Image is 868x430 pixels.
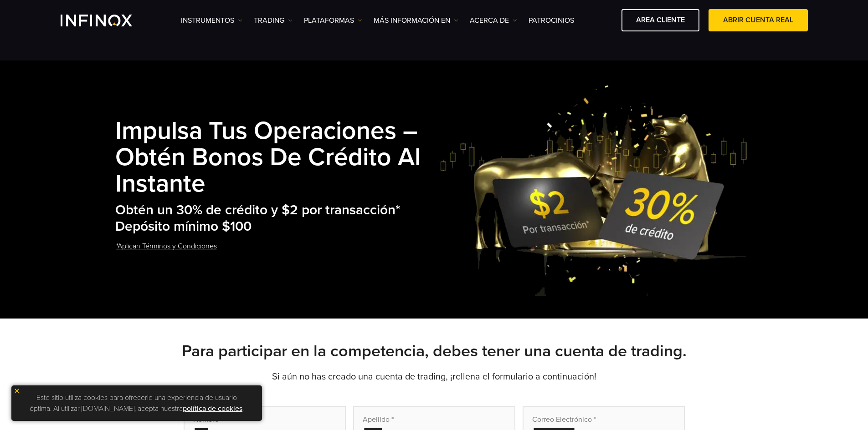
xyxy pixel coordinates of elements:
[115,202,440,235] h2: Obtén un 30% de crédito y $2 por transacción* Depósito mínimo $100
[14,388,20,394] img: yellow close icon
[709,9,808,31] a: ABRIR CUENTA REAL
[16,390,257,416] p: Este sitio utiliza cookies para ofrecerle una experiencia de usuario óptima. Al utilizar [DOMAIN_...
[374,15,458,26] a: Más información en
[529,15,574,26] a: Patrocinios
[470,15,517,26] a: ACERCA DE
[304,15,362,26] a: PLATAFORMAS
[181,15,242,26] a: Instrumentos
[182,341,687,361] strong: Para participar en la competencia, debes tener una cuenta de trading.
[61,15,154,26] a: INFINOX Logo
[115,116,421,199] strong: Impulsa tus Operaciones – Obtén Bonos de Crédito al Instante
[621,9,699,31] a: AREA CLIENTE
[115,235,218,258] a: *Aplican Términos y Condiciones
[115,370,753,383] p: Si aún no has creado una cuenta de trading, ¡rellena el formulario a continuación!
[183,404,242,413] a: política de cookies
[254,15,293,26] a: TRADING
